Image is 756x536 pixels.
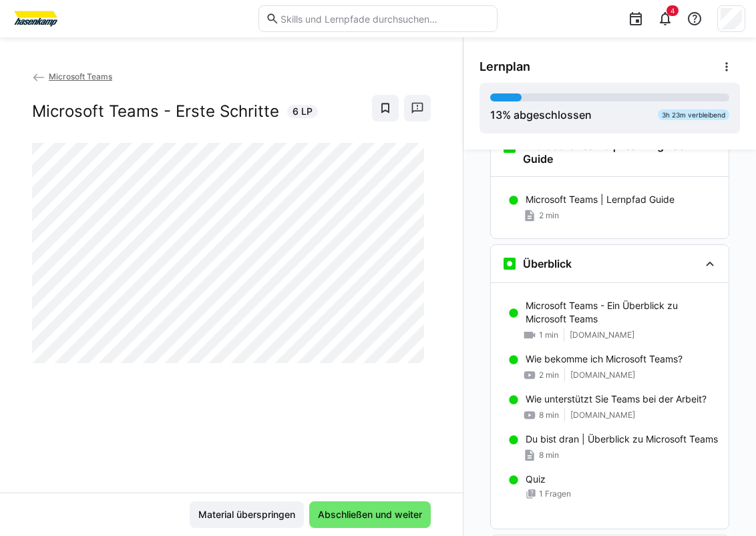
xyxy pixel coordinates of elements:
span: 8 min [539,410,559,421]
p: Du bist dran | Überblick zu Microsoft Teams [526,433,718,446]
div: 3h 23m verbleibend [658,109,729,120]
span: 8 min [539,450,559,461]
button: Material überspringen [190,501,304,528]
span: 6 LP [293,105,313,118]
span: [DOMAIN_NAME] [570,330,634,340]
span: [DOMAIN_NAME] [570,370,635,380]
span: 2 min [539,210,559,221]
span: Lernplan [480,59,530,74]
span: 1 Fragen [539,489,571,499]
a: Microsoft Teams [32,71,112,81]
h3: Microsoft Teams | Learning Path Guide [523,139,699,166]
p: Microsoft Teams - Ein Überblick zu Microsoft Teams [526,299,718,326]
p: Wie unterstützt Sie Teams bei der Arbeit? [526,392,707,406]
button: Abschließen und weiter [309,501,431,528]
input: Skills und Lernpfade durchsuchen… [279,13,490,25]
span: Abschließen und weiter [316,508,424,521]
span: 2 min [539,370,559,380]
span: 13 [490,108,502,121]
p: Microsoft Teams | Lernpfad Guide [526,193,675,206]
p: Quiz [526,473,546,486]
span: Microsoft Teams [49,71,112,81]
span: Material überspringen [196,508,297,521]
h2: Microsoft Teams - Erste Schritte [32,101,279,121]
p: Wie bekomme ich Microsoft Teams? [526,352,683,366]
span: [DOMAIN_NAME] [570,410,635,421]
div: % abgeschlossen [490,107,592,123]
h3: Überblick [523,257,572,270]
span: 4 [671,7,675,15]
span: 1 min [539,330,558,340]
